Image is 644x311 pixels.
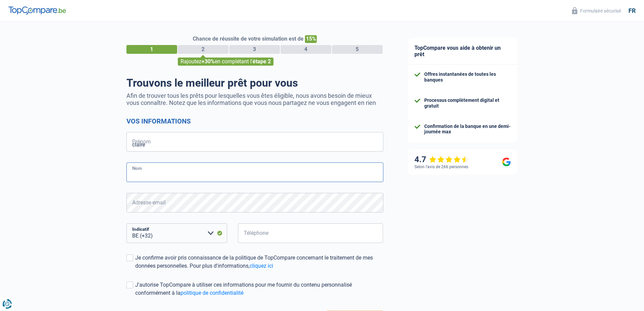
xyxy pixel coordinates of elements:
div: Rajoutez en complétant l' [178,58,273,66]
div: fr [628,7,636,15]
div: J'autorise TopCompare à utiliser ces informations pour me fournir du contenu personnalisé conform... [135,281,383,297]
div: Offres instantanées de toutes les banques [424,71,511,83]
button: Formulaire sécurisé [568,5,625,16]
a: cliquez ici [249,263,273,269]
div: 2 [178,45,229,54]
div: Selon l’avis de 266 personnes [414,164,468,169]
span: Chance de réussite de votre simulation est de [193,36,304,42]
h2: Vos informations [126,117,383,125]
input: 401020304 [238,223,383,243]
div: 3 [229,45,280,54]
div: 4 [281,45,331,54]
div: Confirmation de la banque en une demi-journée max [424,124,511,135]
a: politique de confidentialité [181,290,243,296]
img: TopCompare Logo [8,6,66,15]
div: 4.7 [414,155,469,164]
div: 5 [332,45,383,54]
div: Processus complètement digital et gratuit [424,97,511,109]
span: 15% [305,35,317,43]
p: Afin de trouver tous les prêts pour lesquelles vous êtes éligible, nous avons besoin de mieux vou... [126,92,383,106]
span: +30% [201,58,215,65]
div: Je confirme avoir pris connaissance de la politique de TopCompare concernant le traitement de mes... [135,254,383,270]
span: étape 2 [253,58,271,65]
div: TopCompare vous aide à obtenir un prêt [408,38,518,65]
h1: Trouvons le meilleur prêt pour vous [126,76,383,89]
div: 1 [126,45,177,54]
